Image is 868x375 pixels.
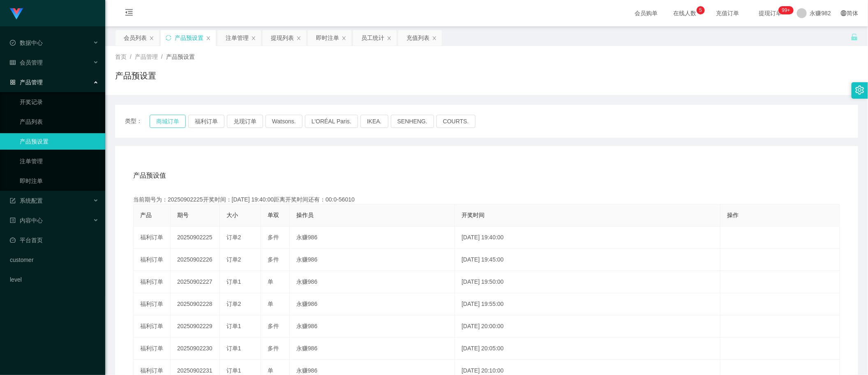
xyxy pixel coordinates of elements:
[226,278,241,285] span: 订单1
[455,271,720,293] td: [DATE] 19:50:00
[436,115,476,128] button: COURTS.
[20,113,99,130] a: 产品列表
[125,115,150,128] span: 类型：
[455,227,720,249] td: [DATE] 19:40:00
[177,212,189,218] span: 期号
[855,86,864,95] i: 图标: setting
[134,315,171,338] td: 福利订单
[10,79,16,85] i: 图标: appstore-o
[10,79,43,86] span: 产品管理
[268,345,279,352] span: 多件
[171,271,220,293] td: 20250902227
[150,115,186,128] button: 商城订单
[268,256,279,263] span: 多件
[290,249,455,271] td: 永赚986
[712,10,743,16] span: 充值订单
[10,198,16,204] i: 图标: form
[296,212,314,218] span: 操作员
[391,115,434,128] button: SENHENG.
[10,39,43,46] span: 数据中心
[10,252,99,268] a: customer
[727,212,739,218] span: 操作
[115,0,143,27] i: 图标: menu-fold
[171,315,220,338] td: 20250902229
[10,8,23,20] img: logo.9652507e.png
[134,338,171,360] td: 福利订单
[699,6,702,14] p: 5
[130,53,132,60] span: /
[271,30,294,46] div: 提现列表
[134,227,171,249] td: 福利订单
[133,171,166,181] span: 产品预设值
[342,36,346,41] i: 图标: close
[387,36,392,41] i: 图标: close
[166,53,195,60] span: 产品预设置
[290,227,455,249] td: 永赚986
[135,53,158,60] span: 产品管理
[134,293,171,315] td: 福利订单
[10,217,43,224] span: 内容中心
[10,197,43,204] span: 系统配置
[226,367,241,374] span: 订单1
[316,30,339,46] div: 即时注单
[134,249,171,271] td: 福利订单
[20,133,99,150] a: 产品预设置
[226,345,241,352] span: 订单1
[268,367,273,374] span: 单
[361,30,384,46] div: 员工统计
[10,40,16,46] i: 图标: check-circle-o
[115,69,156,82] h1: 产品预设置
[455,293,720,315] td: [DATE] 19:55:00
[290,338,455,360] td: 永赚986
[175,30,203,46] div: 产品预设置
[851,33,858,41] i: 图标: unlock
[755,10,786,16] span: 提现订单
[290,271,455,293] td: 永赚986
[10,60,16,65] i: 图标: table
[171,338,220,360] td: 20250902230
[171,249,220,271] td: 20250902226
[268,212,279,218] span: 单双
[20,94,99,110] a: 开奖记录
[290,315,455,338] td: 永赚986
[296,36,301,41] i: 图标: close
[115,53,127,60] span: 首页
[226,301,241,307] span: 订单2
[669,10,701,16] span: 在线人数
[251,36,256,41] i: 图标: close
[149,36,154,41] i: 图标: close
[455,338,720,360] td: [DATE] 20:05:00
[161,53,163,60] span: /
[226,256,241,263] span: 订单2
[305,115,358,128] button: L'ORÉAL Paris.
[462,212,485,218] span: 开奖时间
[10,218,16,223] i: 图标: profile
[226,30,249,46] div: 注单管理
[20,153,99,169] a: 注单管理
[455,249,720,271] td: [DATE] 19:45:00
[206,36,211,41] i: 图标: close
[134,271,171,293] td: 福利订单
[10,271,99,288] a: level
[171,293,220,315] td: 20250902228
[290,293,455,315] td: 永赚986
[133,195,840,204] div: 当前期号为：20250902225开奖时间：[DATE] 19:40:00距离开奖时间还有：00:0-56010
[226,323,241,329] span: 订单1
[268,234,279,241] span: 多件
[226,212,238,218] span: 大小
[227,115,263,128] button: 兑现订单
[124,30,147,46] div: 会员列表
[268,278,273,285] span: 单
[778,6,793,14] sup: 257
[360,115,388,128] button: IKEA.
[455,315,720,338] td: [DATE] 20:00:00
[188,115,224,128] button: 福利订单
[140,212,152,218] span: 产品
[10,232,99,248] a: 图标: dashboard平台首页
[10,59,43,66] span: 会员管理
[20,173,99,189] a: 即时注单
[432,36,437,41] i: 图标: close
[841,10,847,16] i: 图标: global
[406,30,429,46] div: 充值列表
[268,301,273,307] span: 单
